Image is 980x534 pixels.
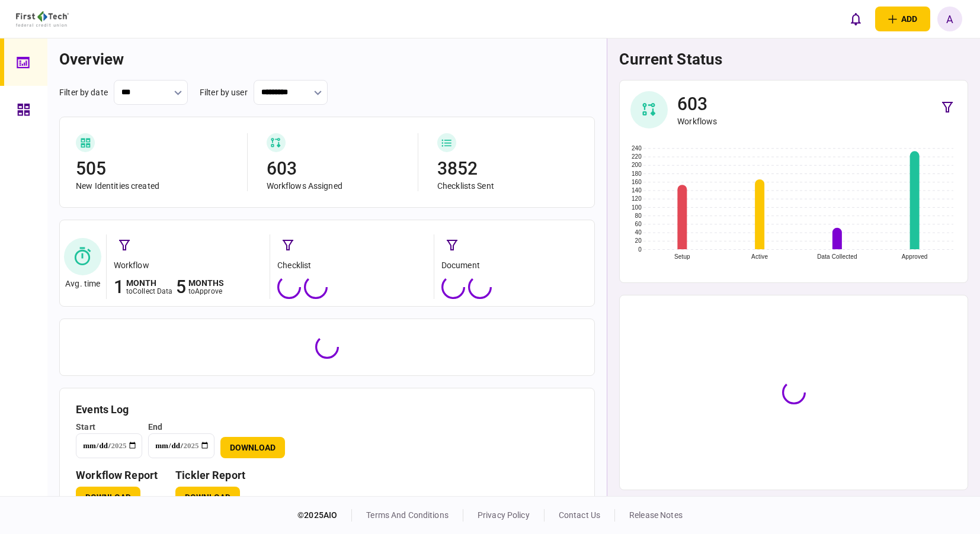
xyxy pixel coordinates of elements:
button: Download [220,437,285,458]
h3: Events Log [76,404,578,415]
div: 603 [267,157,408,181]
span: approve [195,287,222,295]
button: Download [76,487,140,508]
h1: current status [619,50,968,68]
text: 0 [639,246,642,253]
span: collect data [133,287,173,295]
div: end [148,421,214,433]
text: 160 [632,179,642,185]
text: 140 [632,187,642,194]
div: workflow [114,259,264,272]
div: Workflows Assigned [267,181,408,191]
text: 20 [635,237,642,244]
div: Workflows [677,116,717,127]
text: 180 [632,171,642,177]
text: 80 [635,213,642,219]
button: open notifications list [843,7,868,31]
text: 200 [632,162,642,168]
div: month [126,279,173,287]
div: months [188,279,225,287]
div: checklist [277,259,428,272]
text: 100 [632,204,642,210]
div: Avg. time [65,279,100,289]
text: 240 [632,145,642,152]
button: A [937,7,962,31]
div: 1 [114,275,124,299]
button: open adding identity options [875,7,930,31]
div: filter by user [200,86,248,99]
text: 60 [635,221,642,227]
div: filter by date [59,86,108,99]
div: 505 [76,157,236,181]
h1: overview [59,50,595,68]
a: terms and conditions [366,510,449,520]
button: Download [175,487,240,508]
div: © 2025 AIO [297,509,352,522]
text: Approved [902,253,928,260]
div: New Identities created [76,181,236,191]
div: 603 [677,92,717,116]
div: 3852 [437,157,578,181]
a: privacy policy [478,510,530,520]
text: Active [752,253,768,260]
div: start [76,421,142,433]
text: Setup [674,253,690,260]
div: document [441,259,592,272]
div: Checklists Sent [437,181,578,191]
text: 220 [632,153,642,160]
text: 40 [635,229,642,236]
a: release notes [629,510,683,520]
div: to [126,287,173,295]
img: client company logo [16,11,69,27]
text: Data Collected [818,253,857,260]
div: 5 [176,275,186,299]
h3: workflow report [76,470,158,481]
text: 120 [632,195,642,202]
h3: Tickler Report [175,470,245,481]
a: contact us [559,510,600,520]
div: to [188,287,225,295]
